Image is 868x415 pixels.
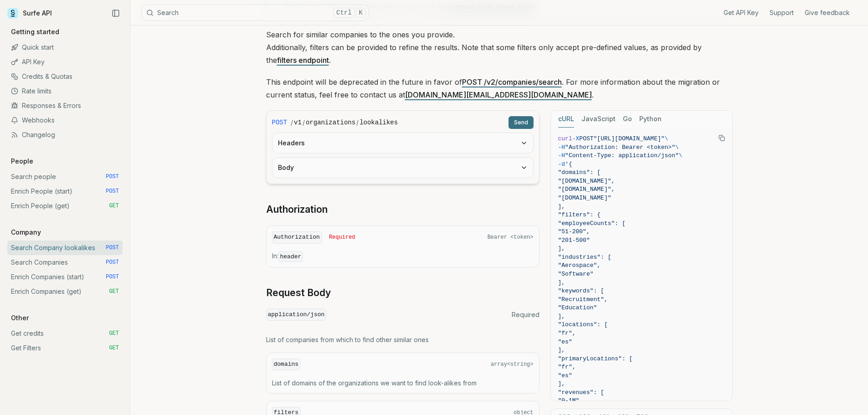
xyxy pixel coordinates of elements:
a: Changelog [7,128,123,142]
span: POST [106,259,119,266]
a: Get credits GET [7,326,123,341]
a: Authorization [266,203,328,216]
p: In: [272,251,534,261]
span: / [291,118,293,127]
button: Headers [272,133,533,153]
a: Credits & Quotas [7,69,123,84]
span: ], [558,245,565,252]
p: Getting started [7,27,63,36]
span: Required [512,310,539,319]
a: Responses & Errors [7,98,123,113]
code: header [278,251,303,262]
button: Python [639,111,662,128]
span: "0-1M", [558,397,583,404]
a: Get API Key [724,8,759,17]
span: ], [558,203,565,210]
p: People [7,157,37,166]
code: lookalikes [360,118,398,127]
code: application/json [266,309,327,321]
span: '{ [565,161,572,168]
a: [DOMAIN_NAME][EMAIL_ADDRESS][DOMAIN_NAME] [405,90,592,99]
code: Authorization [272,231,322,244]
button: JavaScript [581,111,616,128]
span: "Education" [558,304,597,311]
span: "locations": [ [558,321,608,328]
a: Enrich Companies (get) GET [7,284,123,299]
kbd: Ctrl [333,8,355,18]
span: Required [329,234,355,241]
span: array<string> [491,361,534,368]
a: Search Companies POST [7,255,123,270]
span: "fr", [558,364,576,370]
span: POST [579,135,593,142]
button: Go [623,111,632,128]
button: Send [508,116,534,129]
span: -X [572,135,580,142]
span: POST [106,188,119,195]
a: filters endpoint [277,56,329,65]
span: curl [558,135,572,142]
span: "201-500" [558,237,590,244]
span: "[DOMAIN_NAME]", [558,186,615,193]
a: Search Company lookalikes POST [7,241,123,255]
button: SearchCtrlK [141,5,369,21]
span: \ [679,152,683,159]
button: Collapse Sidebar [109,6,123,20]
span: "primaryLocations": [ [558,355,633,362]
span: / [356,118,359,127]
span: ], [558,347,565,354]
code: v1 [294,118,302,127]
a: Webhooks [7,113,123,128]
span: POST [106,244,119,251]
span: \ [665,135,668,142]
a: POST /v2/companies/search [462,77,562,87]
button: cURL [558,111,574,128]
kbd: K [356,8,366,18]
span: ], [558,279,565,286]
p: Company [7,228,45,237]
span: "Aerospace", [558,262,601,269]
span: \ [675,144,679,151]
a: Rate limits [7,84,123,98]
span: Bearer <token> [488,234,534,241]
span: "filters": { [558,211,601,218]
span: "Software" [558,271,594,277]
span: "revenues": [ [558,389,604,396]
span: "[URL][DOMAIN_NAME]" [594,135,665,142]
span: "es" [558,372,572,379]
span: "employeeCounts": [ [558,220,626,227]
a: API Key [7,55,123,69]
span: -H [558,144,565,151]
span: "es" [558,338,572,345]
span: / [303,118,305,127]
a: Search people POST [7,169,123,184]
span: "Content-Type: application/json" [565,152,679,159]
span: "Recruitment", [558,296,608,303]
span: "[DOMAIN_NAME]", [558,178,615,184]
span: ], [558,380,565,387]
span: GET [109,288,119,295]
span: GET [109,202,119,210]
span: POST [106,273,119,281]
span: "51-200", [558,228,590,235]
span: -H [558,152,565,159]
a: Give feedback [805,8,850,17]
p: List of companies from which to find other similar ones [266,335,539,344]
span: "keywords": [ [558,287,604,294]
p: List of domains of the organizations we want to find look-alikes from [272,379,534,388]
span: "fr", [558,330,576,337]
a: Enrich People (get) GET [7,199,123,213]
span: GET [109,344,119,352]
span: "Authorization: Bearer <token>" [565,144,675,151]
span: ], [558,313,565,320]
p: Search for similar companies to the ones you provide. Additionally, filters can be provided to re... [266,28,733,67]
a: Enrich Companies (start) POST [7,270,123,284]
a: Surfe API [7,6,52,20]
a: Enrich People (start) POST [7,184,123,199]
span: "[DOMAIN_NAME]" [558,195,611,201]
p: This endpoint will be deprecated in the future in favor of . For more information about the migra... [266,76,733,101]
p: Other [7,313,32,323]
span: -d [558,161,565,168]
button: Copy Text [715,131,729,145]
span: POST [272,118,288,127]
